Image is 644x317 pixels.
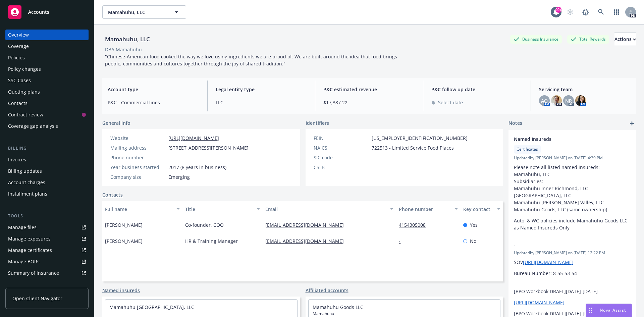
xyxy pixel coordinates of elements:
a: 4154305008 [399,222,431,228]
div: CSLB [314,164,369,171]
span: Co-founder, COO [185,221,224,228]
span: - [372,154,373,161]
img: photo [575,95,586,106]
a: Overview [5,30,89,40]
span: Account type [108,86,199,93]
button: Nova Assist [586,304,632,317]
span: Accounts [28,9,49,15]
a: Manage certificates [5,245,89,256]
div: Tools [5,213,89,219]
span: Open Client Navigator [12,295,62,302]
a: Mamahuhu Goods LLC [313,304,363,310]
div: Mamahuhu, LLC [102,35,153,44]
a: Installment plans [5,189,89,199]
div: Invoices [8,154,26,165]
div: Website [110,135,166,142]
span: Notes [508,119,522,127]
div: Manage certificates [8,245,52,256]
div: Total Rewards [567,35,609,43]
span: Select date [438,99,463,106]
span: $17,387.22 [323,99,415,106]
div: Drag to move [586,304,594,317]
button: Mamahuhu, LLC [102,5,186,19]
span: [PERSON_NAME] [105,237,143,245]
p: [BPO Workbook DRAFT][DATE]-[DATE] [514,288,631,295]
a: Search [594,5,608,19]
a: Account charges [5,177,89,188]
span: P&C estimated revenue [323,86,415,93]
span: Named Insureds [514,136,613,143]
div: Policy changes [8,64,41,74]
a: Switch app [610,5,623,19]
span: - [168,154,170,161]
a: Accounts [5,3,89,21]
a: Summary of insurance [5,268,89,278]
div: Full name [105,206,172,213]
span: [US_EMPLOYER_IDENTIFICATION_NUMBER] [372,135,468,142]
div: 99+ [555,7,561,13]
div: SIC code [314,154,369,161]
span: Certificates [517,146,538,152]
div: Email [265,206,386,213]
a: [URL][DOMAIN_NAME] [523,259,574,265]
div: Manage files [8,222,37,233]
span: HR & Training Manager [185,237,238,245]
div: Key contact [463,206,493,213]
span: Mamahuhu [313,311,496,317]
div: Quoting plans [8,87,40,97]
img: photo [551,95,562,106]
span: Updated by [PERSON_NAME] on [DATE] 12:22 PM [514,250,631,256]
span: - [514,242,613,249]
div: Phone number [399,206,450,213]
span: NR [565,97,572,104]
a: Report a Bug [579,5,592,19]
span: 722513 - Limited Service Food Places [372,144,454,151]
a: Mamahuhu [GEOGRAPHIC_DATA], LLC [109,304,194,310]
span: Emerging [168,173,190,180]
div: Manage exposures [8,233,51,244]
div: Billing updates [8,166,42,176]
span: 2017 (8 years in business) [168,164,226,171]
p: SOV [514,259,631,266]
span: [PERSON_NAME] [105,221,143,228]
button: Key contact [461,201,503,217]
a: [EMAIL_ADDRESS][DOMAIN_NAME] [265,238,349,244]
div: NAICS [314,144,369,151]
a: - [399,238,406,244]
div: Mailing address [110,144,166,151]
a: [EMAIL_ADDRESS][DOMAIN_NAME] [265,222,349,228]
div: Company size [110,173,166,180]
div: Installment plans [8,189,47,199]
div: Contract review [8,109,43,120]
a: Billing updates [5,166,89,176]
div: Summary of insurance [8,268,59,278]
a: Coverage gap analysis [5,121,89,131]
div: Phone number [110,154,166,161]
div: DBA: Mamahuhu [105,46,142,53]
span: P&C follow up date [431,86,523,93]
a: [URL][DOMAIN_NAME] [514,299,565,306]
button: Email [263,201,396,217]
a: Manage exposures [5,233,89,244]
span: AO [541,97,548,104]
span: Servicing team [539,86,631,93]
a: Coverage [5,41,89,52]
span: P&C - Commercial lines [108,99,199,106]
div: Billing [5,145,89,152]
span: Yes [470,221,478,228]
button: Title [182,201,263,217]
a: Invoices [5,154,89,165]
span: Updated by [PERSON_NAME] on [DATE] 4:39 PM [514,155,631,161]
span: Nova Assist [600,307,626,313]
div: Policies [8,52,25,63]
a: Contacts [102,191,123,198]
a: Affiliated accounts [306,287,348,294]
a: Contract review [5,109,89,120]
span: "Chinese-American food cooked the way we love using ingredients we are proud of. We are built aro... [105,53,398,67]
p: Bureau Number: 8-55-53-54 [514,270,631,277]
div: FEIN [314,135,369,142]
div: Overview [8,30,29,40]
div: Account charges [8,177,45,188]
div: Title [185,206,253,213]
div: Coverage [8,41,29,52]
